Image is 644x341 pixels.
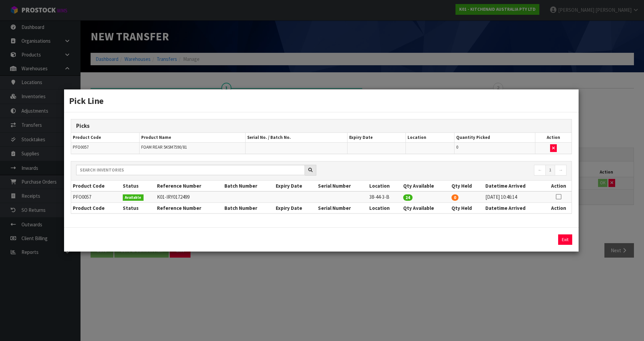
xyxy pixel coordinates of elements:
[456,144,458,150] span: 0
[71,133,139,143] th: Product Code
[69,94,574,107] h3: Pick Line
[274,181,316,191] th: Expiry Date
[246,133,347,143] th: Serial No. / Batch No.
[401,181,450,191] th: Qty Available
[403,194,413,201] span: 24
[316,202,368,213] th: Serial Number
[73,144,89,150] span: PFO0057
[535,133,572,143] th: Action
[545,165,555,176] a: 1
[368,202,401,213] th: Location
[545,181,572,191] th: Action
[223,181,274,191] th: Batch Number
[450,202,484,213] th: Qty Held
[558,234,572,245] button: Exit
[406,133,454,143] th: Location
[484,191,545,202] td: [DATE] 10:46:14
[139,133,245,143] th: Product Name
[223,202,274,213] th: Batch Number
[274,202,316,213] th: Expiry Date
[155,202,223,213] th: Reference Number
[76,123,567,129] h3: Picks
[368,191,401,202] td: 38-44-3-B
[484,181,545,191] th: Datetime Arrived
[368,181,401,191] th: Location
[121,202,156,213] th: Status
[123,194,144,201] span: Available
[155,181,223,191] th: Reference Number
[450,181,484,191] th: Qty Held
[71,202,121,213] th: Product Code
[534,165,546,176] a: ←
[155,191,223,202] td: K01-IRY0172499
[76,165,305,175] input: Search inventories
[326,165,567,177] nav: Page navigation
[347,133,406,143] th: Expiry Date
[454,133,535,143] th: Quantity Picked
[451,194,459,201] span: 0
[545,202,572,213] th: Action
[71,181,121,191] th: Product Code
[121,181,156,191] th: Status
[484,202,545,213] th: Datetime Arrived
[316,181,368,191] th: Serial Number
[555,165,567,176] a: →
[71,191,121,202] td: PFO0057
[141,144,187,150] span: FOAM REAR 5KSM7590/81
[401,202,450,213] th: Qty Available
